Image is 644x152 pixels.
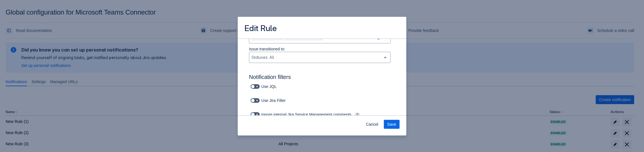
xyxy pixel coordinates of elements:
[366,120,378,129] span: Cancel
[249,46,391,52] p: Issue transitioned to:
[249,97,293,104] div: Use Jira Filter
[249,83,286,90] div: Use JQL
[362,120,382,129] button: Cancel
[355,113,360,117] span: ?
[249,74,395,83] h3: Notification filters
[387,120,396,129] span: Save
[382,54,389,61] span: open
[384,120,400,129] button: Save
[249,111,384,118] div: Ignore internal Jira Service Management comments
[244,24,277,34] h3: Edit Rule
